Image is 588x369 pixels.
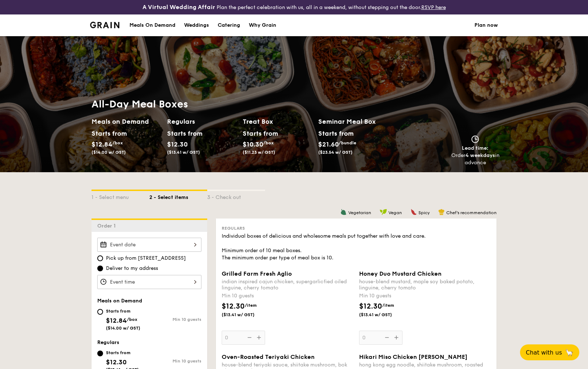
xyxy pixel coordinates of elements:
span: ($13.41 w/ GST) [222,312,271,318]
span: /box [112,140,123,145]
div: 2 - Select items [149,191,207,201]
div: 1 - Select menu [91,191,149,201]
button: Chat with us🦙 [520,344,579,360]
h2: Meals on Demand [91,116,161,127]
span: $10.30 [243,140,263,148]
div: Starts from [106,350,139,356]
span: Hikari Miso Chicken [PERSON_NAME] [359,353,468,360]
span: Order 1 [97,223,119,229]
span: Vegan [388,210,402,215]
span: Chat with us [526,349,562,356]
span: ($13.41 w/ GST) [359,312,408,318]
span: $12.84 [106,317,127,325]
div: Min 10 guests [359,292,491,300]
a: Logotype [90,22,119,28]
a: Weddings [180,14,213,36]
span: ($14.00 w/ GST) [106,326,140,331]
input: Event time [97,275,201,289]
div: Min 10 guests [149,317,201,322]
div: Starts from [167,128,199,139]
span: $12.30 [106,358,127,366]
input: Pick up from [STREET_ADDRESS] [97,255,103,261]
img: Grain [90,22,119,28]
div: Min 10 guests [222,292,353,300]
span: /item [382,303,394,308]
h1: All-Day Meal Boxes [91,98,394,111]
a: Plan now [474,14,498,36]
span: ($14.00 w/ GST) [91,150,126,155]
span: Lead time: [462,145,489,151]
h4: A Virtual Wedding Affair [142,3,215,12]
div: indian inspired cajun chicken, supergarlicfied oiled linguine, cherry tomato [222,279,353,291]
span: ($11.23 w/ GST) [243,150,275,155]
span: Regulars [222,226,245,231]
h2: Regulars [167,116,237,127]
span: Grilled Farm Fresh Aglio [222,270,292,277]
strong: 4 weekdays [465,152,495,158]
div: Catering [218,14,240,36]
div: Weddings [184,14,209,36]
div: Starts from [243,128,275,139]
a: Why Grain [244,14,281,36]
input: Starts from$12.84/box($14.00 w/ GST)Min 10 guests [97,309,103,315]
div: Starts from [318,128,353,139]
div: Starts from [106,308,140,314]
span: $12.84 [91,140,112,148]
span: ($23.54 w/ GST) [318,150,353,155]
span: /box [263,140,274,145]
span: Honey Duo Mustard Chicken [359,270,442,277]
img: icon-spicy.37a8142b.svg [410,209,417,215]
div: Meals On Demand [129,14,175,36]
div: Starts from [91,128,124,139]
input: Event date [97,238,201,252]
h2: Seminar Meal Box [318,116,394,127]
input: Starts from$12.30($13.41 w/ GST)Min 10 guests [97,351,103,356]
div: Individual boxes of delicious and wholesome meals put together with love and care. Minimum order ... [222,233,491,262]
div: Order in advance [451,152,499,166]
img: icon-vegan.f8ff3823.svg [380,209,387,215]
span: Deliver to my address [106,265,158,272]
span: $21.60 [318,140,339,148]
div: Min 10 guests [149,359,201,364]
div: 3 - Check out [207,191,265,201]
input: Deliver to my address [97,266,103,271]
span: $12.30 [222,302,245,311]
a: Catering [213,14,244,36]
div: Plan the perfect celebration with us, all in a weekend, without stepping out the door. [98,3,490,12]
span: /item [245,303,257,308]
span: Meals on Demand [97,298,142,304]
span: 🦙 [565,348,574,357]
span: Oven-Roasted Teriyaki Chicken [222,353,315,360]
span: /box [127,317,137,322]
span: $12.30 [359,302,382,311]
span: /bundle [339,140,356,145]
img: icon-clock.2db775ea.svg [470,135,481,143]
div: house-blend mustard, maple soy baked potato, linguine, cherry tomato [359,279,491,291]
span: Chef's recommendation [446,210,497,215]
a: Meals On Demand [125,14,180,36]
img: icon-vegetarian.fe4039eb.svg [340,209,347,215]
h2: Treat Box [243,116,312,127]
span: Pick up from [STREET_ADDRESS] [106,255,186,262]
span: Vegetarian [348,210,371,215]
img: icon-chef-hat.a58ddaea.svg [438,209,445,215]
a: RSVP here [421,4,446,10]
span: Spicy [418,210,430,215]
span: ($13.41 w/ GST) [167,150,200,155]
span: $12.30 [167,140,188,148]
div: Why Grain [249,14,276,36]
span: Regulars [97,339,119,345]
